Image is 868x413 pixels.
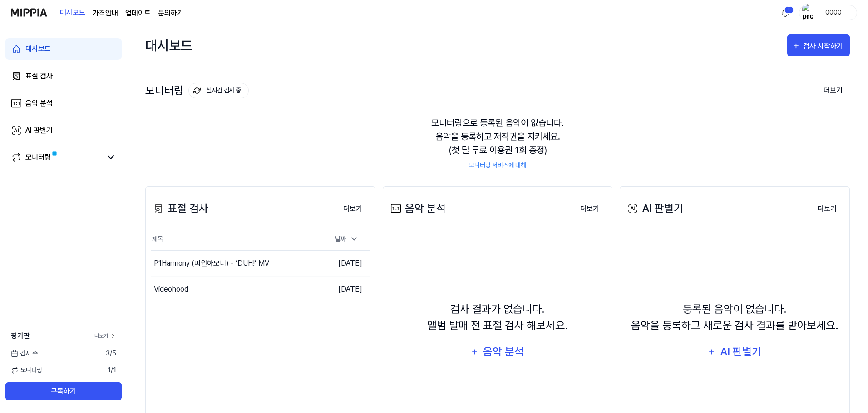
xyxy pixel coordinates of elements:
button: 음악 분석 [465,341,530,363]
td: [DATE] [315,250,370,276]
div: 모니터링 [25,152,51,163]
button: 더보기 [573,200,607,218]
button: profile0000 [799,5,857,20]
div: P1Harmony (피원하모니) - ‘DUH!’ MV [154,258,269,269]
a: 대시보드 [5,38,122,60]
div: AI 판별기 [719,343,762,360]
div: 1 [784,6,794,14]
span: 3 / 5 [106,349,116,358]
span: 검사 수 [11,349,38,358]
img: profile [802,4,813,22]
div: AI 판별기 [25,125,53,136]
span: 평가판 [11,330,30,341]
a: 문의하기 [158,8,183,19]
a: 표절 검사 [5,65,122,87]
button: 더보기 [816,81,850,100]
div: AI 판별기 [626,200,683,217]
a: 가격안내 [93,8,118,19]
button: 검사 시작하기 [787,34,850,56]
a: 업데이트 [125,8,151,19]
div: 음악 분석 [25,98,53,109]
button: AI 판별기 [702,341,768,363]
div: 날짜 [331,232,362,247]
div: 등록된 음악이 없습니다. 음악을 등록하고 새로운 검사 결과를 받아보세요. [631,301,838,334]
span: 모니터링 [11,365,42,375]
div: 모니터링으로 등록된 음악이 없습니다. 음악을 등록하고 저작권을 지키세요. (첫 달 무료 이용권 1회 증정) [145,105,850,181]
div: 음악 분석 [482,343,525,360]
div: 대시보드 [25,44,51,54]
th: 제목 [151,228,315,250]
div: 대시보드 [145,34,192,56]
div: 0000 [816,7,851,17]
a: 음악 분석 [5,92,122,114]
div: Videohood [154,284,188,295]
button: 더보기 [336,200,370,218]
div: 모니터링 [145,83,249,98]
a: 더보기 [94,332,116,340]
button: 구독하기 [5,382,122,400]
a: 모니터링 서비스에 대해 [469,160,526,170]
div: 표절 검사 [151,200,208,217]
div: 음악 분석 [389,200,446,217]
button: 더보기 [810,200,844,218]
img: monitoring Icon [193,87,201,94]
a: 모니터링 [11,152,102,163]
span: 1 / 1 [108,365,116,375]
td: [DATE] [315,276,370,302]
div: 검사 시작하기 [803,40,845,52]
button: 실시간 검사 중 [188,83,249,98]
div: 검사 결과가 없습니다. 앨범 발매 전 표절 검사 해보세요. [427,301,568,334]
img: 알림 [780,7,791,18]
button: 알림1 [778,5,793,20]
a: 대시보드 [60,0,85,25]
a: AI 판별기 [5,120,122,141]
div: 표절 검사 [25,71,53,82]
